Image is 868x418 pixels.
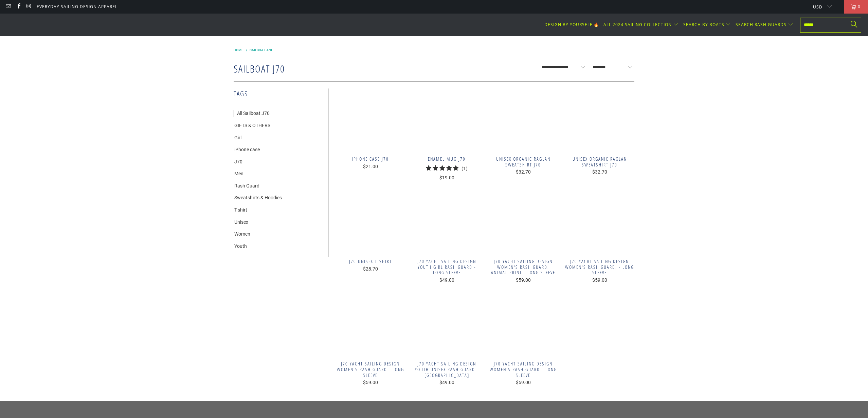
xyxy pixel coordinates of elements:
a: T-shirt [234,207,247,214]
nav: Translation missing: en.navigation.header.main_nav [544,17,793,33]
span: J70 yacht sailing design women's Rash Guard - Long Sleeve [488,361,558,378]
a: Boatbranding Rash Guard XS J70 yacht sailing design women's Rash Guard. Animal Print - Long Sleev... [488,191,558,252]
a: Boatbranding Rash Guard 8 J70 yacht sailing design Youth Girl Rash Guard - Long Sleeve Sailing-Gi... [412,191,482,252]
span: $49.00 [439,277,454,283]
a: iPhone Case J70 $21.00 [336,156,405,170]
a: Boatbranding Rash Guard XS J70 yacht sailing design women's Rash Guard. - Long Sleeve Sailing-Gif... [565,191,634,252]
span: J70 yacht sailing design women's Rash Guard. Animal Print - Long Sleeve [488,259,558,276]
summary: ALL 2024 SAILING COLLECTION [603,17,679,33]
a: J70 yacht sailing design Youth Girl Rash Guard - Long Sleeve $49.00 [412,259,482,283]
span: SEARCH BY BOATS [683,22,724,27]
span: DESIGN BY YOURSELF 🔥 [544,22,599,27]
span: $49.00 [439,380,454,385]
a: J70 yacht sailing design women's Rash Guard. Animal Print - Long Sleeve $59.00 [488,259,558,283]
a: Women [234,231,250,238]
a: J70 yacht sailing design women's Rash Guard - Long Sleeve $59.00 [336,361,405,385]
a: J70 yacht sailing design women's Rash Guard - Long Sleeve J70 yacht sailing design women's Rash G... [336,293,405,354]
a: Boatbranding Enamel Mug J70 Sailing-Gift Regatta Yacht Sailing-Lifestyle Sailing-Apparel Nautical... [412,88,482,150]
span: J70 yacht sailing design Youth Girl Rash Guard - Long Sleeve [412,259,482,276]
span: J70 Unisex t-shirt [336,259,405,264]
span: J70 yacht sailing design women's Rash Guard - Long Sleeve [336,361,405,378]
a: Boatbranding on Facebook [15,4,21,9]
span: J70 yacht sailing design women's Rash Guard. - Long Sleeve [565,259,634,276]
span: SEARCH RASH GUARDS [736,22,786,27]
a: Boatbranding on Instagram [26,4,32,9]
a: Youth [234,243,247,250]
a: J70 Unisex t-shirt $28.70 [336,259,405,272]
a: J70 [234,159,242,165]
span: $59.00 [363,380,378,385]
a: Unisex [234,219,248,226]
a: Sailboat J70 [250,48,272,52]
span: $32.70 [516,169,531,175]
span: $32.70 [592,169,607,175]
span: Unisex organic raglan sweatshirt J70 [488,156,558,168]
span: iPhone Case J70 [336,156,405,162]
span: $19.00 [439,175,454,180]
span: J70 yacht sailing design Youth Unisex Rash Guard - [GEOGRAPHIC_DATA] [412,361,482,378]
a: DESIGN BY YOURSELF 🔥 [544,17,599,33]
a: J70 yacht sailing design women's Rash Guard. - Long Sleeve $59.00 [565,259,634,283]
span: Unisex organic raglan sweatshirt J70 [565,156,634,168]
a: iPhone case [234,146,260,153]
span: $28.70 [363,266,378,272]
a: Boatbranding Black / XS Unisex organic raglan sweatshirt J70 Sailing-Gift Regatta Yacht Sailing-L... [488,88,558,150]
a: Email Boatbranding [5,4,11,9]
a: Everyday Sailing Design Apparel [37,3,117,11]
span: (1) [462,166,468,171]
a: iPhone Case J70 iPhone Case J70 [336,88,405,150]
div: 5.0 out of 5.0 stars [426,165,460,172]
a: All Sailboat J70 [234,110,270,117]
a: Boatbranding Black / XS Unisex organic raglan sweatshirt J70 Sailing-Gift Regatta Yacht Sailing-L... [565,88,634,150]
summary: SEARCH BY BOATS [683,17,731,33]
span: $21.00 [363,164,378,169]
a: Home [234,48,243,52]
span: ALL 2024 SAILING COLLECTION [603,22,672,27]
a: J70 yacht sailing design Youth Unisex Rash Guard - [GEOGRAPHIC_DATA] $49.00 [412,361,482,385]
a: Boatbranding Rash Guard 8 J70 yacht sailing design Youth Unisex Rash Guard - Long Sleeve Sailing-... [412,293,482,354]
a: Unisex organic raglan sweatshirt J70 $32.70 [565,156,634,175]
h1: Sailboat J70 [234,60,431,76]
span: Enamel Mug J70 [412,156,482,162]
a: Unisex organic raglan sweatshirt J70 $32.70 [488,156,558,175]
span: $59.00 [516,277,531,283]
span: $59.00 [592,277,607,283]
summary: SEARCH RASH GUARDS [736,17,793,33]
a: J70 yacht sailing design women's Rash Guard - Long Sleeve $59.00 [488,361,558,385]
a: Girl [234,135,241,141]
span: $59.00 [516,380,531,385]
a: Sweatshirts & Hoodies [234,195,282,201]
span: USD [813,4,822,10]
a: J70 Unisex t-shirt J70 Unisex t-shirt [336,191,405,252]
a: GIFTS & OTHERS [234,122,270,129]
a: Men [234,171,243,177]
a: Rash Guard [234,183,259,190]
a: Enamel Mug J70 5.0 out of 5.0 stars $19.00 [412,156,482,181]
a: Boatbranding Rash Guard XS J70 yacht sailing design women's Rash Guard - Long Sleeve Sailing-Gift... [488,293,558,354]
span: / [246,48,247,52]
